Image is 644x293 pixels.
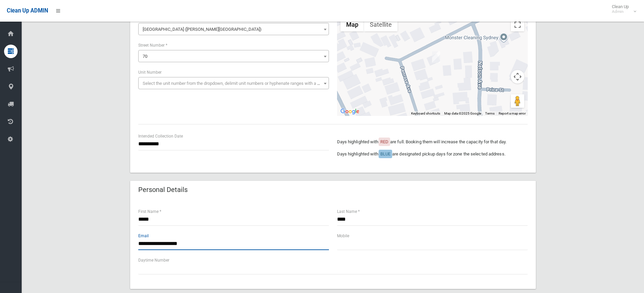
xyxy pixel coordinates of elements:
span: 70 [140,52,327,61]
a: Open this area in Google Maps (opens a new window) [339,107,361,116]
button: Toggle fullscreen view [511,18,524,31]
p: Days highlighted with are designated pickup days for zone the selected address. [337,150,528,158]
span: Clean Up ADMIN [7,7,48,14]
p: Days highlighted with are full. Booking them will increase the capacity for that day. [337,138,528,146]
a: Report a map error [499,112,526,115]
span: Clean Up [609,4,636,14]
a: Terms [485,112,495,115]
button: Drag Pegman onto the map to open Street View [511,94,524,108]
span: BLUE [380,151,390,156]
button: Keyboard shortcuts [411,111,440,116]
div: 70 Harp Street, BELMORE NSW 2192 [432,51,440,63]
span: Map data ©2025 Google [444,112,481,115]
span: Select the unit number from the dropdown, delimit unit numbers or hyphenate ranges with a comma [143,81,332,86]
button: Map camera controls [511,70,524,83]
img: Google [339,107,361,116]
span: RED [380,139,388,144]
span: Harp Street (BELMORE 2192) [140,25,327,34]
small: Admin [612,9,629,14]
span: Harp Street (BELMORE 2192) [138,23,329,35]
header: Personal Details [130,183,196,196]
button: Show street map [340,18,364,31]
button: Show satellite imagery [364,18,398,31]
span: 70 [143,54,147,59]
span: 70 [138,50,329,62]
